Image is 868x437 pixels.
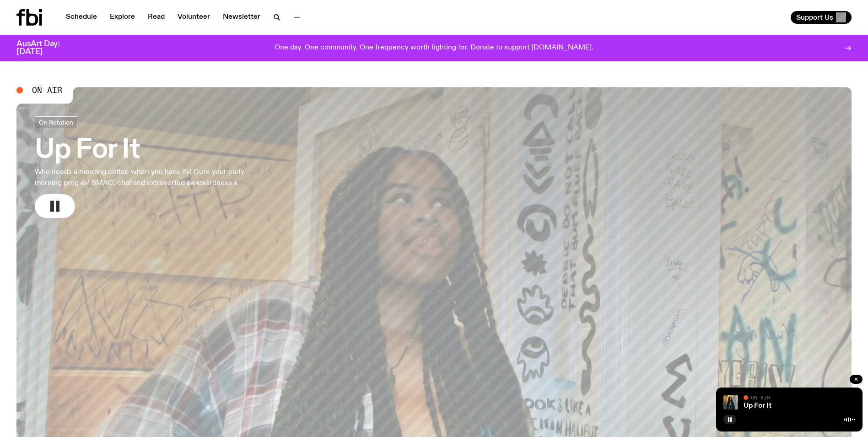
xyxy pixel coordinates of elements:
[32,86,62,94] span: On Air
[35,116,269,218] a: Up For ItWho needs a morning coffee when you have Ify! Cure your early morning grog w/ SMAC, chat...
[796,13,833,22] span: Support Us
[275,44,593,52] p: One day. One community. One frequency worth fighting for. Donate to support [DOMAIN_NAME].
[744,402,771,410] a: Up For It
[60,11,102,24] a: Schedule
[16,40,75,56] h3: AusArt Day: [DATE]
[172,11,216,24] a: Volunteer
[217,11,266,24] a: Newsletter
[723,395,738,410] img: Ify - a Brown Skin girl with black braided twists, looking up to the side with her tongue stickin...
[791,11,852,24] button: Support Us
[35,116,77,128] a: On Rotation
[104,11,140,24] a: Explore
[35,137,269,163] h3: Up For It
[142,11,170,24] a: Read
[35,167,269,189] p: Who needs a morning coffee when you have Ify! Cure your early morning grog w/ SMAC, chat and extr...
[751,394,770,400] span: On Air
[39,119,73,126] span: On Rotation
